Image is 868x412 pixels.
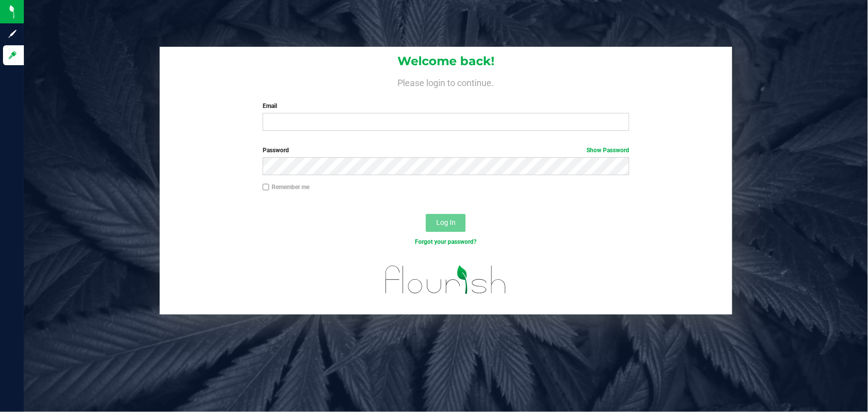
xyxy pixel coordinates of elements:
[160,76,732,88] h4: Please login to continue.
[426,214,466,232] button: Log In
[375,257,518,303] img: flourish_logo.svg
[263,147,289,154] span: Password
[7,50,17,60] inline-svg: Log in
[415,238,477,245] a: Forgot your password?
[7,29,17,39] inline-svg: Sign up
[263,183,309,192] label: Remember me
[160,55,732,68] h1: Welcome back!
[436,218,456,226] span: Log In
[263,102,630,110] label: Email
[586,147,629,154] a: Show Password
[263,184,270,191] input: Remember me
